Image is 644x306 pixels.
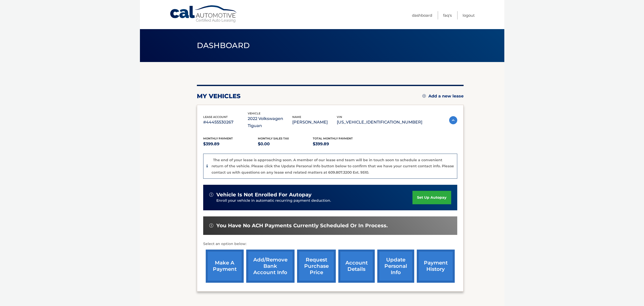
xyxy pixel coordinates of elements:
[412,11,432,19] a: Dashboard
[443,11,452,19] a: FAQ's
[170,5,238,23] a: Cal Automotive
[377,250,414,283] a: update personal info
[197,92,241,100] h2: my vehicles
[203,115,228,119] span: lease account
[258,140,313,148] p: $0.00
[203,137,233,140] span: Monthly Payment
[422,94,464,99] a: Add a new lease
[216,192,311,198] span: vehicle is not enrolled for autopay
[313,137,353,140] span: Total Monthly Payment
[337,119,422,126] p: [US_VEHICLE_IDENTIFICATION_NUMBER]
[206,250,244,283] a: make a payment
[313,140,368,148] p: $399.89
[417,250,455,283] a: payment history
[292,115,301,119] span: name
[246,250,295,283] a: Add/Remove bank account info
[412,191,451,204] a: set up autopay
[203,140,258,148] p: $399.89
[463,11,475,19] a: Logout
[297,250,336,283] a: request purchase price
[337,115,342,119] span: vin
[212,158,454,175] p: The end of your lease is approaching soon. A member of our lease end team will be in touch soon t...
[449,116,457,124] img: accordion-active.svg
[248,112,260,115] span: vehicle
[216,198,413,203] p: Enroll your vehicle in automatic recurring payment deduction.
[422,94,426,98] img: add.svg
[209,193,213,197] img: alert-white.svg
[197,41,250,50] span: Dashboard
[338,250,375,283] a: account details
[216,222,388,229] span: You have no ACH payments currently scheduled or in process.
[203,241,457,247] p: Select an option below:
[209,223,213,228] img: alert-white.svg
[248,115,292,129] p: 2022 Volkswagen Tiguan
[292,119,337,126] p: [PERSON_NAME]
[203,119,248,126] p: #44455530267
[258,137,289,140] span: Monthly sales Tax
